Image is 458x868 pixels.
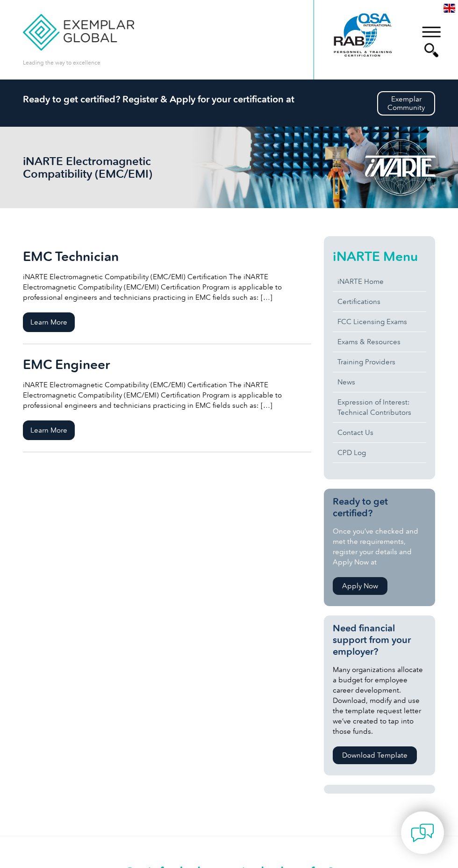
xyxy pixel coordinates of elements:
h2: EMC Technician [23,249,311,264]
img: en [444,4,455,13]
a: EMC Engineer iNARTE Electromagnetic Compatibility (EMC/EMI) Certification The iNARTE Electromagne... [23,344,311,452]
a: Download Template [333,746,417,764]
h1: iNARTE Electromagnetic Compatibility (EMC/EMI) [23,155,163,180]
span: Learn More [23,420,75,440]
h2: EMC Engineer [23,357,311,372]
h2: Ready to get certified? Register & Apply for your certification at [23,94,435,105]
a: Certifications [333,292,426,311]
a: ExemplarCommunity [377,91,435,116]
p: Leading the way to excellence [23,58,100,68]
h3: Need financial support from your employer? [333,622,426,658]
h3: Ready to get certified? [333,496,426,519]
p: iNARTE Electromagnetic Compatibility (EMC/EMI) Certification The iNARTE Electromagnetic Compatibi... [23,380,311,411]
img: contact-chat.png [411,821,434,845]
a: Contact Us [333,423,426,442]
span: Learn More [23,312,75,332]
a: CPD Log [333,443,426,463]
a: Exams & Resources [333,332,426,352]
a: Apply Now [333,577,387,595]
a: FCC Licensing Exams [333,312,426,332]
a: iNARTE Home [333,272,426,291]
a: News [333,372,426,392]
p: iNARTE Electromagnetic Compatibility (EMC/EMI) Certification The iNARTE Electromagnetic Compatibi... [23,272,311,303]
p: Once you’ve checked and met the requirements, register your details and Apply Now at [333,526,426,567]
a: EMC Technician iNARTE Electromagnetic Compatibility (EMC/EMI) Certification The iNARTE Electromag... [23,236,311,344]
h2: iNARTE Menu [333,249,426,264]
a: Training Providers [333,352,426,372]
a: Expression of Interest:Technical Contributors [333,392,426,422]
p: Many organizations allocate a budget for employee career development. Download, modify and use th... [333,665,426,737]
